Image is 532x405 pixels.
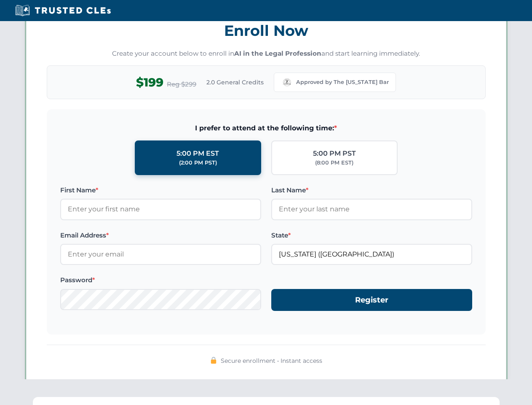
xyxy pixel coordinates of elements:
[315,159,353,167] div: (8:00 PM EST)
[176,148,219,159] div: 5:00 PM EST
[60,230,261,240] label: Email Address
[234,49,321,57] strong: AI in the Legal Profession
[60,199,261,220] input: Enter your first name
[167,79,196,89] span: Reg $299
[47,49,486,59] p: Create your account below to enroll in and start learning immediately.
[60,244,261,265] input: Enter your email
[47,17,486,44] h3: Enroll Now
[271,199,472,220] input: Enter your last name
[13,4,113,17] img: Trusted CLEs
[313,148,356,159] div: 5:00 PM PST
[60,123,472,134] span: I prefer to attend at the following time:
[221,356,322,365] span: Secure enrollment • Instant access
[60,275,261,285] label: Password
[271,244,472,265] input: Missouri (MO)
[271,185,472,195] label: Last Name
[136,73,163,92] span: $199
[271,289,472,311] button: Register
[179,159,217,167] div: (2:00 PM PST)
[281,76,293,88] img: Missouri Bar
[206,78,264,87] span: 2.0 General Credits
[271,230,472,240] label: State
[210,357,217,364] img: 🔒
[60,185,261,195] label: First Name
[296,78,389,86] span: Approved by The [US_STATE] Bar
